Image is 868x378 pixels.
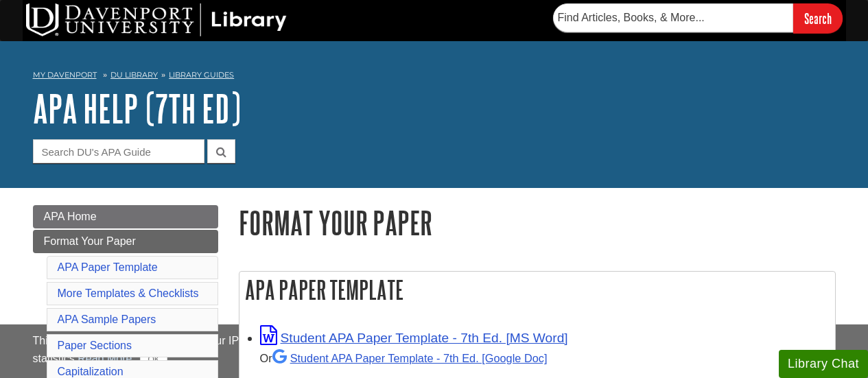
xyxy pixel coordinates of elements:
a: Link opens in new window [260,331,568,345]
form: Searches DU Library's articles, books, and more [553,3,843,33]
img: DU Library [26,3,287,36]
a: Student APA Paper Template - 7th Ed. [Google Doc] [272,352,548,364]
input: Search [793,3,843,33]
small: Or [260,352,548,364]
a: APA Paper Template [58,261,158,273]
button: Library Chat [779,350,868,378]
a: Capitalization [58,366,124,377]
a: More Templates & Checklists [58,287,199,299]
a: APA Sample Papers [58,314,156,325]
nav: breadcrumb [33,66,836,88]
span: APA Home [44,211,97,222]
span: Format Your Paper [44,235,136,247]
a: Format Your Paper [33,230,218,253]
a: My Davenport [33,69,97,81]
h2: APA Paper Template [239,272,835,308]
a: Library Guides [169,70,234,80]
h1: Format Your Paper [239,205,836,240]
a: APA Help (7th Ed) [33,87,241,130]
input: Find Articles, Books, & More... [553,3,793,32]
a: APA Home [33,205,218,228]
a: DU Library [110,70,158,80]
input: Search DU's APA Guide [33,139,204,163]
a: Paper Sections [58,340,132,351]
